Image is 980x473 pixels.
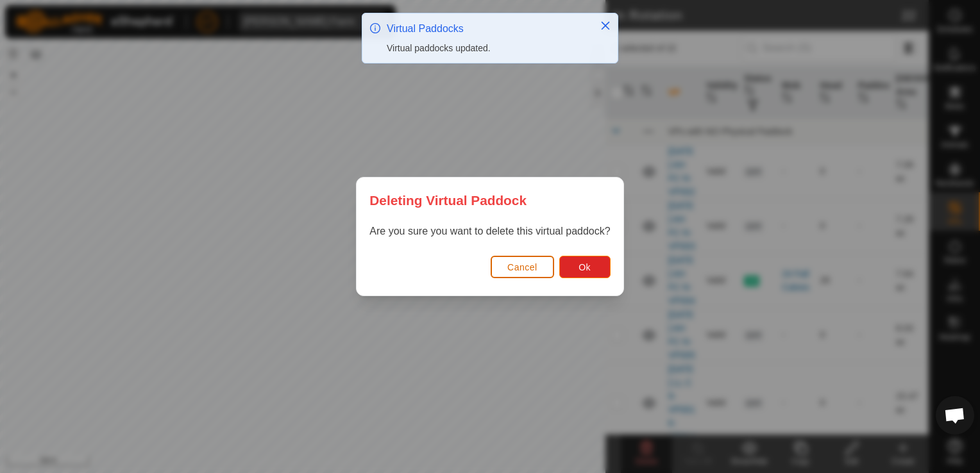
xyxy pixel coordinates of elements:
button: Cancel [491,256,554,278]
span: Deleting Virtual Paddock [369,190,527,210]
span: Ok [579,262,591,272]
div: Open chat [936,396,974,435]
div: Virtual paddocks updated. [387,42,587,55]
button: Close [596,17,614,35]
div: Virtual Paddocks [387,21,587,37]
p: Are you sure you want to delete this virtual paddock? [369,224,610,239]
button: Ok [559,256,611,278]
span: Cancel [507,262,537,272]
